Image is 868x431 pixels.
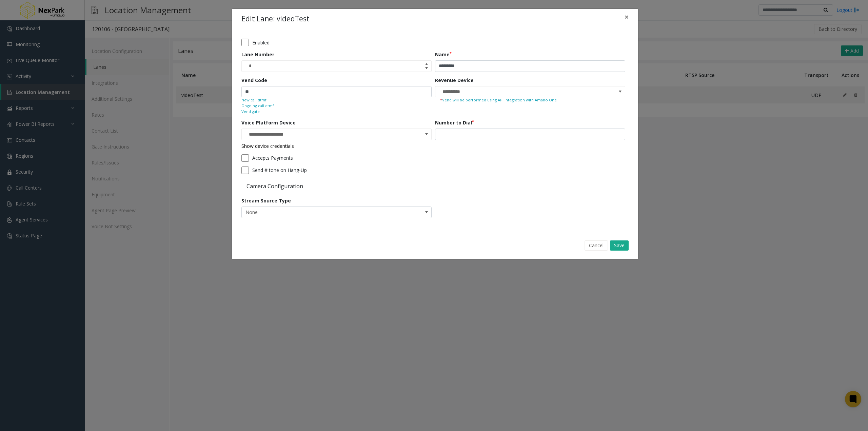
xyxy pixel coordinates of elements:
[435,119,474,126] label: Number to Dial
[241,143,294,149] a: Show device credentials
[241,14,310,24] h4: Edit Lane: videoTest
[242,207,393,218] span: None
[422,66,431,72] span: Decrease value
[620,9,633,25] button: Close
[435,77,474,84] label: Revenue Device
[440,97,620,103] small: Vend will be performed using API integration with Amano One
[241,182,433,190] label: Camera Configuration
[241,77,267,84] label: Vend Code
[252,154,293,161] label: Accepts Payments
[241,197,291,204] label: Stream Source Type
[435,51,452,58] label: Name
[241,119,296,126] label: Voice Platform Device
[585,240,608,251] button: Cancel
[610,240,629,251] button: Save
[625,12,629,22] span: ×
[241,103,274,109] small: Ongoing call dtmf
[422,61,431,66] span: Increase value
[241,97,267,103] small: New call dtmf
[252,39,270,46] label: Enabled
[252,166,307,174] label: Send # tone on Hang-Up
[241,51,274,58] label: Lane Number
[241,109,260,115] small: Vend gate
